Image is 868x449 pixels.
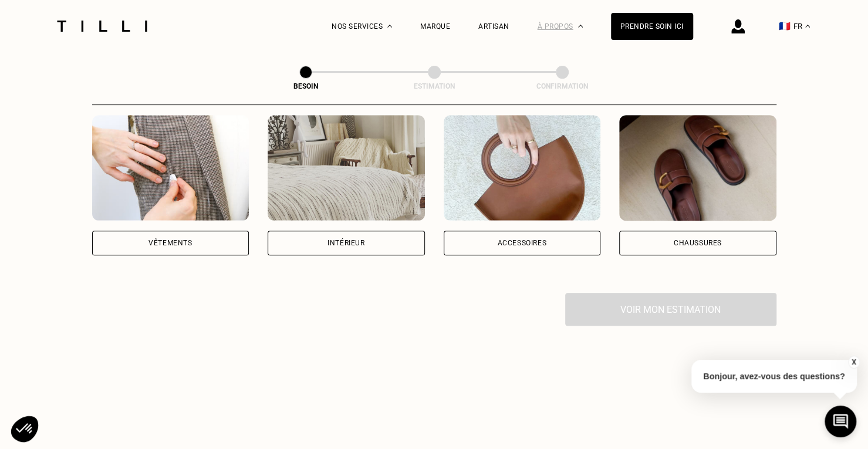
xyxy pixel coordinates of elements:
img: Logo du service de couturière Tilli [53,21,151,32]
img: Chaussures [619,115,776,221]
span: 🇫🇷 [779,21,791,32]
div: Confirmation [504,82,621,90]
a: Prendre soin ici [611,13,693,40]
a: Marque [420,22,450,31]
img: menu déroulant [805,25,810,28]
img: Menu déroulant [387,25,392,28]
a: Artisan [478,22,509,31]
div: Besoin [247,82,364,90]
img: Menu déroulant à propos [578,25,583,28]
img: Intérieur [268,115,425,221]
div: Accessoires [497,239,546,247]
div: Vêtements [148,239,192,247]
div: Intérieur [327,239,364,247]
div: Estimation [376,82,493,90]
div: Chaussures [674,239,722,247]
img: icône connexion [731,19,745,33]
img: Vêtements [92,115,249,221]
p: Bonjour, avez-vous des questions? [691,360,857,393]
img: Accessoires [444,115,601,221]
button: X [847,356,859,369]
